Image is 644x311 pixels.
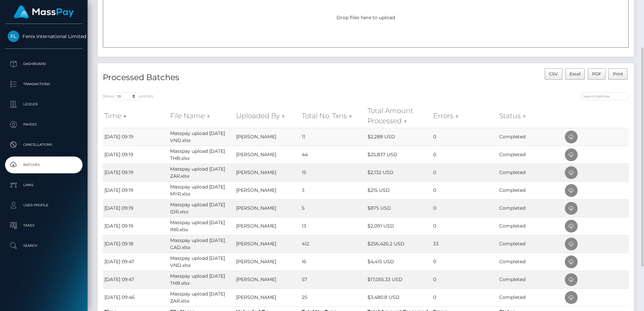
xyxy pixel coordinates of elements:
[168,128,234,146] td: Masspay upload [DATE] VND.xlsx
[103,235,168,253] td: [DATE] 09:18
[549,71,558,76] span: CSV
[366,253,431,271] td: $4,415 USD
[103,253,168,271] td: [DATE] 09:47
[8,59,80,69] p: Dashboard
[168,253,234,271] td: Masspay upload [DATE] VND.xlsx
[366,128,431,146] td: $2,288 USD
[5,76,83,93] a: Transactions
[300,253,366,271] td: 16
[431,271,497,288] td: 0
[5,157,83,173] a: Batches
[5,197,83,214] a: User Profile
[168,288,234,306] td: Masspay upload [DATE] ZAR.xlsx
[168,271,234,288] td: Masspay upload [DATE] THB.xlsx
[300,217,366,235] td: 13
[497,146,563,164] td: Completed
[8,140,80,150] p: Cancellations
[608,68,627,80] button: Print
[114,93,139,100] select: Showentries
[366,288,431,306] td: $3,480.8 USD
[431,104,497,128] th: Errors: activate to sort column ascending
[168,181,234,199] td: Masspay upload [DATE] MYR.xlsx
[8,119,80,130] p: Payees
[5,56,83,72] a: Dashboard
[300,104,366,128] th: Total No. Txns: activate to sort column ascending
[431,128,497,146] td: 0
[8,31,19,42] img: Fenix International Limited
[366,146,431,164] td: $25,837 USD
[103,104,168,128] th: Time: activate to sort column ascending
[431,181,497,199] td: 0
[366,199,431,217] td: $875 USD
[234,271,300,288] td: [PERSON_NAME]
[103,181,168,199] td: [DATE] 09:19
[5,136,83,153] a: Cancellations
[103,72,361,83] h4: Processed Batches
[168,104,234,128] th: File Name: activate to sort column ascending
[431,164,497,181] td: 0
[168,217,234,235] td: Masspay upload [DATE] INR.xlsx
[5,33,83,39] span: Fenix International Limited
[234,288,300,306] td: [PERSON_NAME]
[431,253,497,271] td: 0
[8,241,80,251] p: Search
[336,14,395,21] span: Drop files here to upload
[300,288,366,306] td: 25
[234,181,300,199] td: [PERSON_NAME]
[497,199,563,217] td: Completed
[300,235,366,253] td: 412
[168,199,234,217] td: Masspay upload [DATE] IDR.xlsx
[168,235,234,253] td: Masspay upload [DATE] CAD.xlsx
[234,235,300,253] td: [PERSON_NAME]
[5,116,83,133] a: Payees
[300,146,366,164] td: 44
[234,199,300,217] td: [PERSON_NAME]
[103,164,168,181] td: [DATE] 09:19
[497,271,563,288] td: Completed
[234,164,300,181] td: [PERSON_NAME]
[497,104,563,128] th: Status: activate to sort column ascending
[592,71,601,76] span: PDF
[103,199,168,217] td: [DATE] 09:19
[300,164,366,181] td: 15
[8,200,80,210] p: User Profile
[570,71,580,76] span: Excel
[103,128,168,146] td: [DATE] 09:19
[8,220,80,231] p: Taxes
[8,99,80,109] p: Ledger
[497,164,563,181] td: Completed
[366,217,431,235] td: $2,091 USD
[431,235,497,253] td: 33
[234,217,300,235] td: [PERSON_NAME]
[8,180,80,190] p: Links
[103,217,168,235] td: [DATE] 09:19
[300,199,366,217] td: 5
[8,79,80,89] p: Transactions
[103,146,168,164] td: [DATE] 09:19
[431,288,497,306] td: 0
[497,128,563,146] td: Completed
[497,181,563,199] td: Completed
[14,5,74,19] img: MassPay Logo
[234,146,300,164] td: [PERSON_NAME]
[545,68,562,80] button: CSV
[431,217,497,235] td: 0
[5,177,83,194] a: Links
[366,181,431,199] td: $215 USD
[366,271,431,288] td: $17,055.33 USD
[588,68,606,80] button: PDF
[497,253,563,271] td: Completed
[565,68,585,80] button: Excel
[103,271,168,288] td: [DATE] 09:47
[300,128,366,146] td: 11
[366,104,431,128] th: Total Amount Processed: activate to sort column ascending
[5,217,83,234] a: Taxes
[366,164,431,181] td: $2,132 USD
[234,128,300,146] td: [PERSON_NAME]
[580,93,629,100] input: Search batches
[300,271,366,288] td: 57
[300,181,366,199] td: 3
[497,235,563,253] td: Completed
[497,288,563,306] td: Completed
[5,237,83,254] a: Search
